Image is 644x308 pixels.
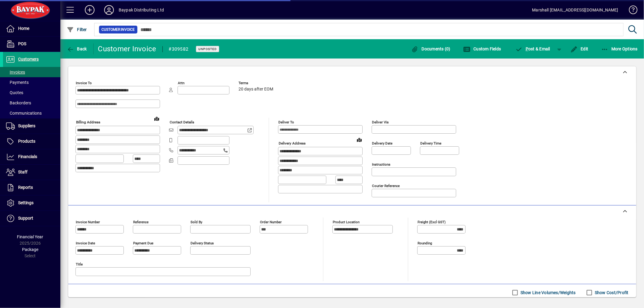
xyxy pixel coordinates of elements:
[18,123,35,128] span: Suppliers
[6,100,31,105] span: Backorders
[76,262,83,266] mat-label: Title
[119,5,164,15] div: Baypak Distributing Ltd
[239,81,275,85] span: Terms
[191,241,214,245] mat-label: Delivery status
[67,27,87,32] span: Filter
[191,220,202,224] mat-label: Sold by
[3,77,60,87] a: Payments
[3,87,60,98] a: Quotes
[6,90,23,95] span: Quotes
[133,220,149,224] mat-label: Reference
[67,46,87,51] span: Back
[18,185,33,190] span: Reports
[3,195,60,211] a: Settings
[569,43,590,54] button: Edit
[198,47,217,51] span: Unposted
[372,162,390,167] mat-label: Instructions
[6,70,25,75] span: Invoices
[570,46,588,51] span: Edit
[3,211,60,226] a: Support
[133,241,153,245] mat-label: Payment due
[239,87,273,92] span: 20 days after EOM
[624,1,636,21] a: Knowledge Base
[18,139,35,144] span: Products
[3,149,60,164] a: Financials
[3,98,60,108] a: Backorders
[526,46,528,51] span: P
[18,26,29,31] span: Home
[512,43,553,54] button: Post & Email
[152,114,162,123] a: View on map
[463,46,501,51] span: Custom Fields
[178,81,184,85] mat-label: Attn
[17,234,43,239] span: Financial Year
[418,241,432,245] mat-label: Rounding
[3,165,60,180] a: Staff
[3,134,60,149] a: Products
[18,57,39,62] span: Customers
[420,141,441,145] mat-label: Delivery time
[22,247,38,252] span: Package
[601,46,638,51] span: More Options
[3,119,60,134] a: Suppliers
[99,5,119,15] button: Profile
[600,43,639,54] button: More Options
[76,220,100,224] mat-label: Invoice number
[411,46,450,51] span: Documents (0)
[6,111,42,116] span: Communications
[260,220,282,224] mat-label: Order number
[278,120,294,124] mat-label: Deliver To
[354,135,364,144] a: View on map
[18,41,26,46] span: POS
[372,184,400,188] mat-label: Courier Reference
[60,43,94,54] app-page-header-button: Back
[3,37,60,52] a: POS
[410,43,452,54] button: Documents (0)
[18,170,27,174] span: Staff
[3,21,60,36] a: Home
[18,154,37,159] span: Financials
[76,241,95,245] mat-label: Invoice date
[80,5,99,15] button: Add
[76,81,92,85] mat-label: Invoice To
[333,220,360,224] mat-label: Product location
[372,141,392,145] mat-label: Delivery date
[98,44,156,54] div: Customer Invoice
[18,200,34,205] span: Settings
[65,24,88,35] button: Filter
[519,290,576,296] label: Show Line Volumes/Weights
[3,108,60,118] a: Communications
[594,290,629,296] label: Show Cost/Profit
[372,120,389,124] mat-label: Deliver via
[515,46,550,51] span: ost & Email
[18,216,33,221] span: Support
[532,5,618,15] div: Marshall [EMAIL_ADDRESS][DOMAIN_NAME]
[169,44,189,54] div: #309582
[3,67,60,77] a: Invoices
[101,27,135,33] span: Customer Invoice
[418,220,446,224] mat-label: Freight (excl GST)
[3,180,60,195] a: Reports
[462,43,503,54] button: Custom Fields
[6,80,29,85] span: Payments
[65,43,88,54] button: Back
